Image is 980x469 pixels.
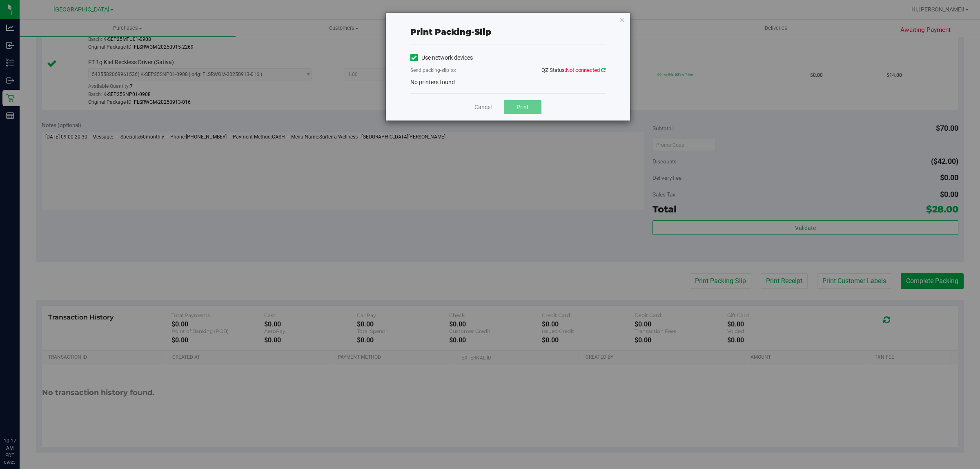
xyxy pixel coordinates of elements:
span: Print packing-slip [410,27,491,37]
span: Print [517,104,529,110]
span: Not connected [566,67,600,73]
span: QZ Status: [541,67,606,73]
span: No printers found [410,79,455,85]
a: Cancel [474,103,492,112]
button: Print [504,100,541,114]
label: Send packing-slip to: [410,67,456,74]
label: Use network devices [410,54,473,62]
